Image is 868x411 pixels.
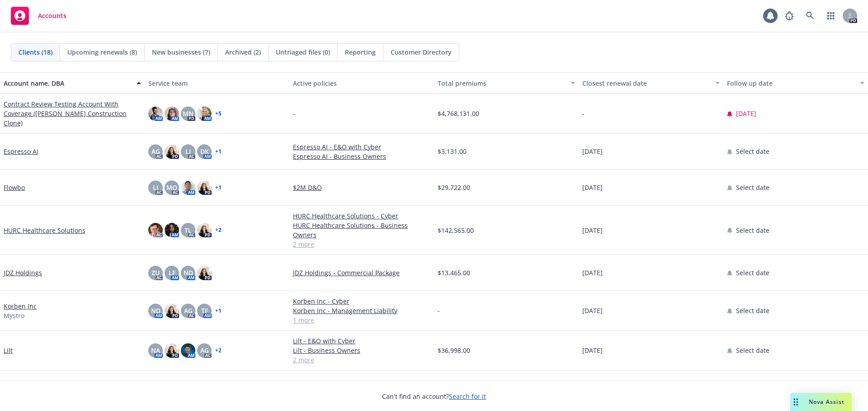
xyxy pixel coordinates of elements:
[438,79,565,88] div: Total premiums
[293,152,430,161] a: Espresso AI - Business Owners
[181,343,195,358] img: photo
[438,268,470,277] span: $13,465.00
[200,147,209,156] span: DK
[165,144,179,159] img: photo
[582,183,603,192] span: [DATE]
[582,306,603,315] span: [DATE]
[148,79,286,88] div: Service team
[449,392,486,401] a: Search for it
[197,106,212,121] img: photo
[736,109,756,118] span: [DATE]
[4,301,37,311] a: Korben Inc
[197,223,212,237] img: photo
[215,185,222,190] a: + 1
[151,268,160,277] span: ZU
[345,47,376,57] span: Reporting
[165,223,179,237] img: photo
[165,304,179,318] img: photo
[225,47,261,57] span: Archived (2)
[736,147,769,156] span: Select date
[289,72,434,94] button: Active policies
[201,306,208,315] span: TF
[780,7,798,25] a: Report a Bug
[197,180,212,195] img: photo
[151,346,160,355] span: NA
[736,346,769,355] span: Select date
[438,109,479,118] span: $4,768,131.00
[438,306,440,315] span: -
[582,268,603,277] span: [DATE]
[200,346,209,355] span: AG
[148,106,163,121] img: photo
[4,311,24,320] span: Mystro
[790,393,852,411] button: Nova Assist
[184,306,193,315] span: AG
[736,226,769,235] span: Select date
[434,72,579,94] button: Total premiums
[582,346,603,355] span: [DATE]
[197,266,212,280] img: photo
[293,240,430,249] a: 2 more
[293,183,430,192] a: $2M D&O
[293,346,430,355] a: Lilt - Business Owners
[7,3,70,28] a: Accounts
[4,79,131,88] div: Account name, DBA
[790,393,802,411] div: Drag to move
[183,109,193,118] span: MN
[184,226,192,235] span: TL
[438,147,467,156] span: $3,131.00
[582,226,603,235] span: [DATE]
[723,72,868,94] button: Follow up date
[4,226,85,235] a: HURC Healthcare Solutions
[382,392,486,401] span: Can't find an account?
[438,346,470,355] span: $36,998.00
[582,109,585,118] span: -
[579,72,723,94] button: Closest renewal date
[438,183,470,192] span: $29,722.00
[215,111,222,116] a: + 5
[293,79,430,88] div: Active policies
[438,226,474,235] span: $142,565.00
[736,268,769,277] span: Select date
[4,346,13,355] a: Lilt
[151,147,160,156] span: AG
[293,336,430,346] a: Lilt - E&O with Cyber
[215,227,222,233] a: + 2
[582,79,710,88] div: Closest renewal date
[276,47,330,57] span: Untriaged files (0)
[185,147,191,156] span: LI
[801,7,819,25] a: Search
[293,268,430,277] a: JDZ Holdings - Commercial Package
[293,221,430,240] a: HURC Healthcare Solutions - Business Owners
[4,183,25,192] a: Flowbo
[215,149,222,154] a: + 1
[145,72,289,94] button: Service team
[184,268,193,277] span: ND
[293,109,295,118] span: -
[38,12,66,19] span: Accounts
[19,47,52,57] span: Clients (18)
[727,79,854,88] div: Follow up date
[152,47,210,57] span: New businesses (7)
[151,306,160,315] span: ND
[215,308,222,314] a: + 1
[4,147,38,156] a: Espresso AI
[165,343,179,358] img: photo
[181,180,195,195] img: photo
[215,348,222,353] a: + 2
[148,223,163,237] img: photo
[822,7,840,25] a: Switch app
[582,147,603,156] span: [DATE]
[165,106,179,121] img: photo
[809,398,844,406] span: Nova Assist
[293,306,430,315] a: Korben Inc - Management Liability
[293,315,430,325] a: 1 more
[4,99,141,128] a: Contract Review Testing Account With Coverage ([PERSON_NAME] Construction Clone)
[153,183,158,192] span: LI
[293,355,430,365] a: 2 more
[293,296,430,306] a: Korben Inc - Cyber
